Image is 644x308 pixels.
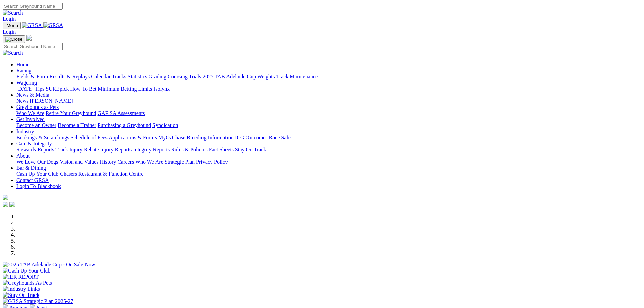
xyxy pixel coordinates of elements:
a: Care & Integrity [16,141,52,146]
div: News & Media [16,98,641,104]
a: Statistics [128,74,147,79]
a: Careers [117,159,134,165]
a: SUREpick [46,86,69,92]
a: Purchasing a Greyhound [98,122,151,128]
a: Become an Owner [16,122,56,128]
img: GRSA Strategic Plan 2025-27 [3,298,73,304]
a: Bar & Dining [16,165,46,171]
div: Care & Integrity [16,147,641,153]
img: 2025 TAB Adelaide Cup - On Sale Now [3,262,95,268]
a: Rules & Policies [171,147,208,152]
img: Search [3,50,23,56]
div: Get Involved [16,122,641,128]
img: logo-grsa-white.png [3,195,8,200]
img: Cash Up Your Club [3,268,50,274]
img: Close [5,37,22,42]
a: Who We Are [16,110,44,116]
a: Stay On Track [235,147,266,152]
img: Stay On Track [3,292,39,298]
a: Fields & Form [16,74,48,79]
div: Bar & Dining [16,171,641,177]
a: Racing [16,68,31,73]
a: Vision and Values [59,159,98,165]
a: Login [3,29,16,35]
img: GRSA [43,22,63,28]
img: logo-grsa-white.png [26,35,32,41]
input: Search [3,3,63,10]
div: Greyhounds as Pets [16,110,641,116]
div: Industry [16,135,641,141]
a: Chasers Restaurant & Function Centre [60,171,143,177]
a: About [16,153,30,159]
a: Isolynx [153,86,170,92]
a: Contact GRSA [16,177,49,183]
a: Race Safe [269,135,290,140]
a: 2025 TAB Adelaide Cup [202,74,256,79]
a: Calendar [91,74,111,79]
a: Results & Replays [49,74,90,79]
a: Login [3,16,16,22]
a: Become a Trainer [58,122,96,128]
a: Greyhounds as Pets [16,104,59,110]
img: twitter.svg [9,202,15,207]
a: Industry [16,128,34,134]
a: Breeding Information [187,135,234,140]
button: Toggle navigation [3,22,21,29]
a: Privacy Policy [196,159,228,165]
a: Who We Are [135,159,163,165]
a: Wagering [16,80,37,86]
a: GAP SA Assessments [98,110,145,116]
img: Search [3,10,23,16]
img: facebook.svg [3,202,8,207]
input: Search [3,43,63,50]
img: GRSA [22,22,42,28]
a: Cash Up Your Club [16,171,58,177]
a: Track Maintenance [276,74,318,79]
a: Login To Blackbook [16,183,61,189]
a: Injury Reports [100,147,132,152]
a: How To Bet [70,86,97,92]
a: Track Injury Rebate [55,147,99,152]
div: About [16,159,641,165]
a: We Love Our Dogs [16,159,58,165]
a: Minimum Betting Limits [98,86,152,92]
a: Retire Your Greyhound [46,110,96,116]
a: Grading [149,74,166,79]
div: Racing [16,74,641,80]
a: News [16,98,28,104]
a: Syndication [152,122,178,128]
a: ICG Outcomes [235,135,267,140]
a: Bookings & Scratchings [16,135,69,140]
a: Get Involved [16,116,45,122]
a: News & Media [16,92,49,98]
a: Strategic Plan [165,159,195,165]
a: Weights [257,74,275,79]
a: Coursing [168,74,188,79]
a: Trials [189,74,201,79]
img: IER REPORT [3,274,39,280]
a: [PERSON_NAME] [30,98,73,104]
a: History [100,159,116,165]
a: Schedule of Fees [70,135,107,140]
a: Stewards Reports [16,147,54,152]
a: Fact Sheets [209,147,234,152]
div: Wagering [16,86,641,92]
button: Toggle navigation [3,35,25,43]
a: MyOzChase [158,135,185,140]
a: Applications & Forms [109,135,157,140]
img: Industry Links [3,286,40,292]
a: Tracks [112,74,126,79]
img: Greyhounds As Pets [3,280,52,286]
a: Integrity Reports [133,147,170,152]
a: [DATE] Tips [16,86,44,92]
span: Menu [7,23,18,28]
a: Home [16,62,29,67]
